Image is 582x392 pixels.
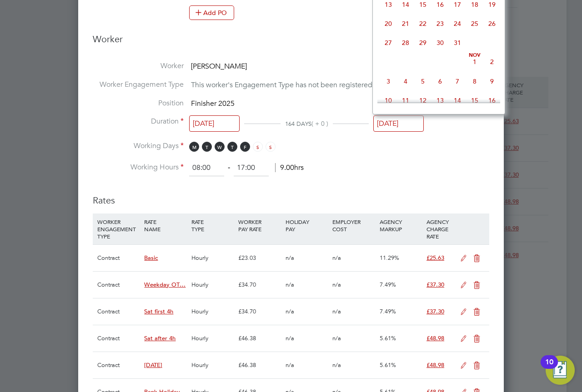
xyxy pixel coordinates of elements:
span: T [227,142,237,152]
span: 5.61% [380,361,396,369]
input: Select one [373,115,424,132]
div: £23.03 [236,245,283,271]
span: S [266,142,276,152]
span: 2 [483,53,501,70]
div: Hourly [189,325,236,352]
div: EMPLOYER COST [330,213,377,237]
div: 10 [545,362,553,374]
label: Duration [93,117,184,126]
span: 6 [431,73,449,90]
span: 12 [414,92,431,109]
span: Nov [466,53,483,58]
span: Weekday OT… [144,281,186,288]
span: 13 [431,92,449,109]
span: 14 [449,92,466,109]
span: 5.61% [380,334,396,342]
span: 5 [414,73,431,90]
span: n/a [286,361,294,369]
div: WORKER ENGAGEMENT TYPE [95,213,142,244]
span: S [253,142,263,152]
span: 30 [431,34,449,51]
span: £25.63 [426,254,444,262]
div: Hourly [189,272,236,298]
label: Worker [93,61,184,71]
div: Hourly [189,352,236,378]
span: n/a [286,334,294,342]
span: 1 [466,53,483,70]
div: WORKER PAY RATE [236,213,283,237]
div: £46.38 [236,325,283,352]
span: F [240,142,250,152]
span: 3 [380,73,397,90]
div: Contract [95,298,142,325]
span: Basic [144,254,158,262]
div: £34.70 [236,272,283,298]
span: 7 [449,73,466,90]
span: 16 [483,92,501,109]
div: Contract [95,325,142,352]
span: 24 [449,15,466,32]
button: Open Resource Center, 10 new notifications [546,356,575,385]
span: M [189,142,199,152]
div: Contract [95,352,142,378]
div: RATE NAME [142,213,189,237]
span: 7.49% [380,281,396,288]
span: n/a [286,308,294,315]
span: W [215,142,225,152]
span: n/a [332,254,341,262]
span: £48.98 [426,361,444,369]
div: £34.70 [236,298,283,325]
div: HOLIDAY PAY [283,213,330,237]
span: 11 [397,92,414,109]
span: 23 [431,15,449,32]
span: 26 [483,15,501,32]
span: 27 [380,34,397,51]
span: 25 [466,15,483,32]
input: 08:00 [189,160,224,176]
span: 7.49% [380,308,396,315]
span: ‐ [226,163,232,172]
div: AGENCY CHARGE RATE [424,213,456,244]
div: Contract [95,245,142,271]
div: AGENCY MARKUP [377,213,424,237]
label: Working Days [93,141,184,151]
span: T [202,142,212,152]
span: 29 [414,34,431,51]
div: Hourly [189,245,236,271]
span: 8 [466,73,483,90]
span: n/a [332,361,341,369]
span: 9.00hrs [275,163,304,172]
span: 20 [380,15,397,32]
span: 21 [397,15,414,32]
span: 10 [380,92,397,109]
span: [PERSON_NAME] [191,62,247,71]
span: Finisher 2025 [191,99,235,108]
span: n/a [332,281,341,288]
span: Sat first 4h [144,308,173,315]
label: Worker Engagement Type [93,80,184,89]
span: n/a [332,308,341,315]
input: 17:00 [234,160,269,176]
input: Select one [189,115,240,132]
span: 9 [483,73,501,90]
span: 28 [397,34,414,51]
span: 15 [466,92,483,109]
span: n/a [286,254,294,262]
span: 4 [397,73,414,90]
span: £37.30 [426,308,444,315]
label: Position [93,99,184,108]
span: This worker's Engagement Type has not been registered by its Agency. [191,80,419,89]
button: Add PO [189,5,234,20]
span: £37.30 [426,281,444,288]
label: Working Hours [93,163,184,172]
div: RATE TYPE [189,213,236,237]
span: [DATE] [144,361,162,369]
div: Hourly [189,298,236,325]
span: 22 [414,15,431,32]
div: £46.38 [236,352,283,378]
span: £48.98 [426,334,444,342]
span: Sat after 4h [144,334,176,342]
div: Contract [95,272,142,298]
span: 31 [449,34,466,51]
span: 11.29% [380,254,399,262]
